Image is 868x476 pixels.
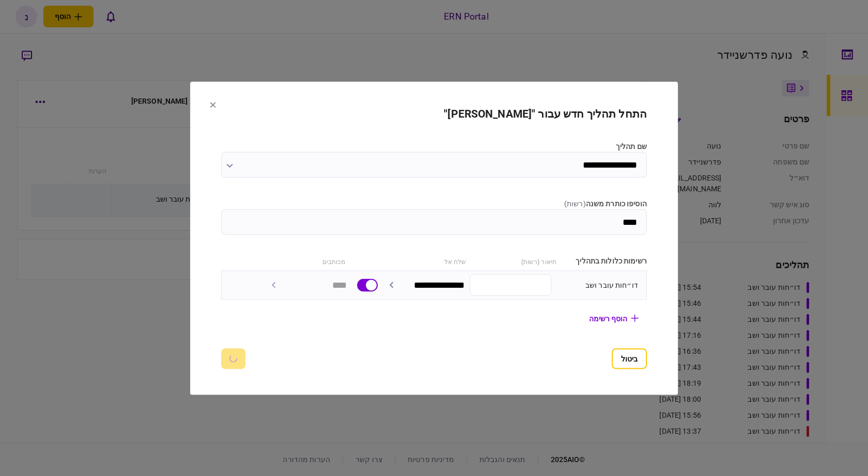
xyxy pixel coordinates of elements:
[581,309,647,327] button: הוסף רשימה
[221,141,647,152] label: שם תהליך
[221,107,647,120] h2: התחל תהליך חדש עבור "[PERSON_NAME]"
[562,255,647,266] div: רשימות כלולות בתהליך
[556,280,638,290] div: דו״חות עובר ושב
[612,348,647,369] button: ביטול
[381,255,467,266] div: שלח אל
[471,255,556,266] div: תיאור (רשות)
[564,199,586,207] span: ( רשות )
[221,209,647,235] input: הוסיפו כותרת משנה
[221,198,647,209] label: הוסיפו כותרת משנה
[260,255,345,266] div: מכותבים
[221,152,647,177] input: שם תהליך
